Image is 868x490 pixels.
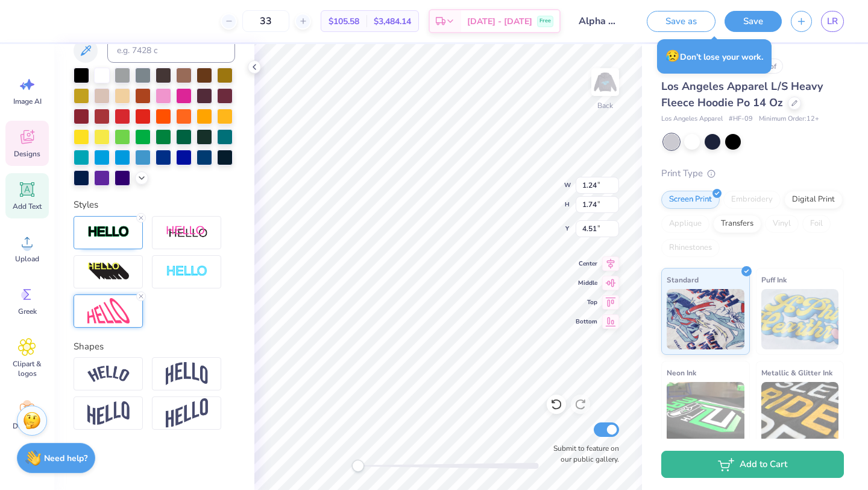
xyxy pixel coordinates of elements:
[723,191,781,209] div: Embroidery
[87,298,130,324] img: Free Distort
[661,215,709,233] div: Applique
[821,11,844,32] a: LR
[784,191,843,209] div: Digital Print
[18,307,37,316] span: Greek
[667,366,696,379] span: Neon Ink
[329,15,359,28] span: $105.58
[44,453,87,464] strong: Need help?
[576,278,597,288] span: Middle
[761,366,832,379] span: Metallic & Glitter Ink
[667,289,744,349] img: Standard
[87,262,130,281] img: 3D Illusion
[87,366,130,382] img: Arc
[661,167,844,180] div: Print Type
[242,10,289,32] input: – –
[467,15,532,28] span: [DATE] - [DATE]
[593,70,617,94] img: Back
[761,382,839,442] img: Metallic & Glitter Ink
[765,215,799,233] div: Vinyl
[576,297,597,307] span: Top
[74,340,104,354] label: Shapes
[725,11,782,32] button: Save
[657,39,772,74] div: Don’t lose your work.
[547,443,619,465] label: Submit to feature on our public gallery.
[166,225,208,240] img: Shadow
[87,401,130,425] img: Flag
[761,289,839,349] img: Puff Ink
[7,359,47,378] span: Clipart & logos
[166,398,208,428] img: Rise
[647,11,715,32] button: Save as
[759,114,819,124] span: Minimum Order: 12 +
[14,149,40,159] span: Designs
[661,79,823,110] span: Los Angeles Apparel L/S Heavy Fleece Hoodie Po 14 Oz
[539,17,551,25] span: Free
[667,382,744,442] img: Neon Ink
[13,421,42,431] span: Decorate
[352,460,364,472] div: Accessibility label
[13,202,42,211] span: Add Text
[597,100,613,111] div: Back
[576,259,597,269] span: Center
[374,15,411,28] span: $3,484.14
[87,225,130,239] img: Stroke
[802,215,831,233] div: Foil
[166,265,208,279] img: Negative Space
[107,39,235,63] input: e.g. 7428 c
[74,198,98,212] label: Styles
[729,114,753,124] span: # HF-09
[661,239,720,257] div: Rhinestones
[570,9,629,33] input: Untitled Design
[166,362,208,385] img: Arch
[576,317,597,326] span: Bottom
[13,97,42,106] span: Image AI
[15,254,39,264] span: Upload
[665,48,680,64] span: 😥
[661,191,720,209] div: Screen Print
[661,451,844,478] button: Add to Cart
[713,215,761,233] div: Transfers
[661,114,723,124] span: Los Angeles Apparel
[761,273,787,286] span: Puff Ink
[827,14,838,28] span: LR
[667,273,699,286] span: Standard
